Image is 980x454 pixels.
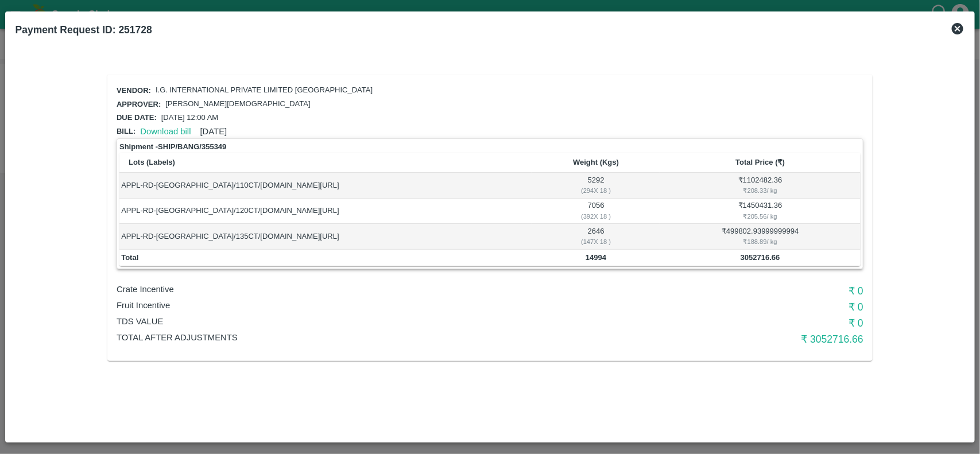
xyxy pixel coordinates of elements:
[117,86,151,95] span: Vendor:
[16,24,152,36] b: Payment Request ID: 251728
[614,315,863,331] h6: ₹ 0
[532,173,660,198] td: 5292
[119,224,532,249] td: APPL-RD-[GEOGRAPHIC_DATA]/135CT/[DOMAIN_NAME][URL]
[614,299,863,315] h6: ₹ 0
[140,127,191,136] a: Download bill
[129,158,175,166] b: Lots (Labels)
[119,173,532,198] td: APPL-RD-[GEOGRAPHIC_DATA]/110CT/[DOMAIN_NAME][URL]
[117,331,614,344] p: Total After adjustments
[741,253,780,262] b: 3052716.66
[573,158,619,166] b: Weight (Kgs)
[662,185,859,196] div: ₹ 208.33 / kg
[586,253,606,262] b: 14994
[117,283,614,296] p: Crate Incentive
[532,199,660,224] td: 7056
[534,211,659,222] div: ( 392 X 18 )
[165,99,310,110] p: [PERSON_NAME][DEMOGRAPHIC_DATA]
[534,185,659,196] div: ( 294 X 18 )
[614,331,863,347] h6: ₹ 3052716.66
[117,299,614,312] p: Fruit Incentive
[614,283,863,299] h6: ₹ 0
[660,199,861,224] td: ₹ 1450431.36
[662,211,859,222] div: ₹ 205.56 / kg
[662,236,859,247] div: ₹ 188.89 / kg
[117,315,614,328] p: TDS VALUE
[117,127,135,135] span: Bill:
[200,127,227,136] span: [DATE]
[117,113,157,122] span: Due date:
[119,199,532,224] td: APPL-RD-[GEOGRAPHIC_DATA]/120CT/[DOMAIN_NAME][URL]
[532,224,660,249] td: 2646
[534,236,659,247] div: ( 147 X 18 )
[117,100,161,108] span: Approver:
[156,85,373,96] p: I.G. INTERNATIONAL PRIVATE LIMITED [GEOGRAPHIC_DATA]
[660,173,861,198] td: ₹ 1102482.36
[121,253,138,262] b: Total
[161,112,218,123] p: [DATE] 12:00 AM
[735,158,785,166] b: Total Price (₹)
[660,224,861,249] td: ₹ 499802.93999999994
[119,141,226,153] strong: Shipment - SHIP/BANG/355349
